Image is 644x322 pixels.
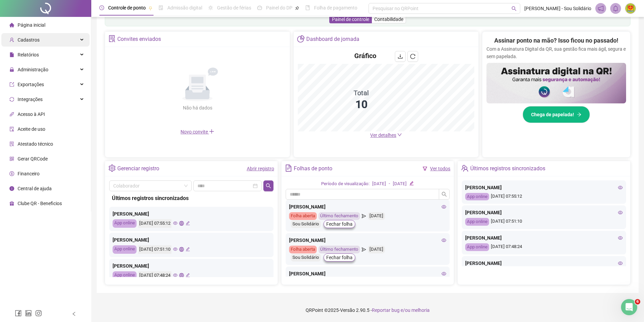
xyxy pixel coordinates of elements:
div: App online [113,271,137,280]
span: [PERSON_NAME] - Sou Solidário [524,5,591,12]
div: Convites enviados [117,33,161,45]
div: App online [113,219,137,228]
div: [DATE] [368,246,385,253]
button: Fechar folha [324,253,355,262]
div: App online [465,218,489,226]
span: eye [173,221,177,225]
span: Integrações [18,97,43,102]
div: [DATE] 07:51:10 [465,218,623,226]
span: search [266,183,271,189]
span: solution [9,141,14,146]
div: Último fechamento [318,246,360,253]
span: send [362,212,366,220]
span: pushpin [295,6,299,10]
span: Clube QR - Beneficios [18,201,62,206]
div: [PERSON_NAME] [113,210,270,218]
span: bell [613,5,619,11]
span: Aceite de uso [18,126,45,132]
button: Fechar folha [324,220,355,228]
span: edit [186,247,190,251]
div: Último fechamento [318,212,360,220]
span: filter [423,166,427,171]
img: 72282 [625,3,636,14]
div: Período de visualização: [321,180,369,188]
span: search [511,6,517,11]
span: Novo convite [181,129,214,134]
div: [DATE] 07:51:10 [138,245,171,254]
span: eye [618,185,623,190]
span: eye [173,273,177,277]
span: facebook [15,310,22,317]
span: eye [618,261,623,266]
span: download [398,54,403,59]
div: [PERSON_NAME] [289,237,447,244]
div: [DATE] [372,180,386,188]
span: Página inicial [18,22,45,28]
span: book [305,5,310,10]
div: [PERSON_NAME] [465,234,623,242]
span: file [9,52,14,57]
span: solution [109,35,116,42]
div: [DATE] [368,212,385,220]
span: team [461,165,468,172]
span: global [179,273,184,277]
span: edit [409,181,414,185]
span: Reportar bug e/ou melhoria [372,307,430,313]
iframe: Intercom live chat [621,299,637,315]
span: notification [598,5,604,11]
span: Ver detalhes [370,132,396,138]
span: eye [442,204,446,209]
span: user-add [9,37,14,42]
div: [PERSON_NAME] [289,270,447,277]
div: - [389,180,390,188]
span: reload [410,54,415,59]
span: export [9,82,14,86]
span: search [442,192,447,197]
span: Fechar folha [326,220,353,228]
span: 6 [635,299,640,304]
div: Folha aberta [289,246,317,253]
span: file-done [159,5,163,10]
div: Não há dados [166,104,229,112]
div: Sou Solidário [291,254,321,262]
span: linkedin [25,310,32,317]
span: home [9,22,14,27]
div: Dashboard de jornada [306,33,359,45]
span: plus [209,129,214,134]
span: Gerar QRCode [18,156,48,162]
a: Ver detalhes down [370,132,402,138]
span: sync [9,97,14,101]
div: [DATE] 07:48:24 [138,271,171,280]
span: Gestão de férias [217,5,251,10]
span: edit [186,221,190,225]
span: qrcode [9,156,14,161]
span: dollar [9,171,14,176]
span: eye [442,271,446,276]
span: down [397,132,402,137]
span: lock [9,67,14,72]
span: gift [9,201,14,205]
span: setting [109,165,116,172]
span: Acesso à API [18,112,45,117]
span: pushpin [148,6,152,10]
h2: Assinar ponto na mão? Isso ficou no passado! [494,36,618,45]
a: Abrir registro [247,166,274,171]
span: Financeiro [18,171,40,176]
span: eye [442,238,446,243]
span: send [362,246,366,253]
span: edit [186,273,190,277]
div: App online [465,243,489,251]
div: Folhas de ponto [294,163,332,174]
span: Versão [340,307,355,313]
p: Com a Assinatura Digital da QR, sua gestão fica mais ágil, segura e sem papelada. [486,45,626,60]
div: App online [113,245,137,254]
span: Controle de ponto [108,5,146,10]
div: App online [465,193,489,201]
div: [DATE] 07:55:12 [465,193,623,201]
span: eye [618,236,623,240]
span: clock-circle [99,5,104,10]
h4: Gráfico [354,51,376,60]
div: [PERSON_NAME] [465,209,623,216]
span: audit [9,126,14,131]
span: arrow-right [577,112,581,117]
